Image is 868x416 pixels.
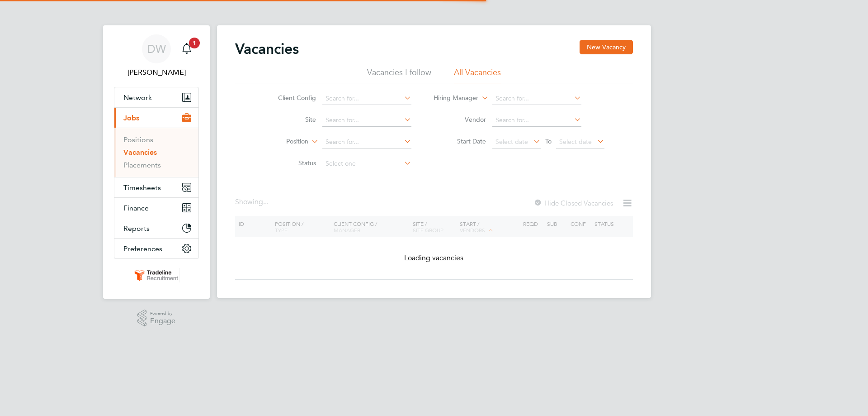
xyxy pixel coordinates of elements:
[426,94,478,103] label: Hiring Manager
[123,135,153,144] a: Positions
[123,224,150,233] span: Reports
[114,87,198,107] button: Network
[178,34,196,63] a: 1
[533,199,613,207] label: Hide Closed Vacancies
[263,197,269,206] span: ...
[580,40,633,54] button: New Vacancy
[322,158,411,170] input: Select one
[137,310,176,327] a: Powered byEngage
[114,239,198,258] button: Preferences
[495,138,528,146] span: Select date
[114,128,198,177] div: Jobs
[559,138,592,146] span: Select date
[322,114,411,127] input: Search for...
[256,137,308,146] label: Position
[133,268,180,282] img: tradelinerecruitment-logo-retina.png
[123,148,157,157] a: Vacancies
[150,310,175,317] span: Powered by
[114,108,198,128] button: Jobs
[123,93,152,102] span: Network
[264,115,316,124] label: Site
[114,177,198,197] button: Timesheets
[114,218,198,238] button: Reports
[492,92,581,105] input: Search for...
[189,38,200,48] span: 1
[454,67,501,83] li: All Vacancies
[123,161,161,169] a: Placements
[434,137,486,145] label: Start Date
[367,67,431,83] li: Vacancies I follow
[492,114,581,127] input: Search for...
[434,115,486,124] label: Vendor
[123,183,161,192] span: Timesheets
[150,317,175,325] span: Engage
[235,40,299,58] h2: Vacancies
[235,197,270,207] div: Showing
[123,204,149,212] span: Finance
[114,198,198,218] button: Finance
[114,268,199,282] a: Go to home page
[264,159,316,167] label: Status
[103,25,210,299] nav: Main navigation
[322,92,411,105] input: Search for...
[114,67,199,78] span: Dean Warren
[322,136,411,148] input: Search for...
[123,114,139,122] span: Jobs
[147,43,166,55] span: DW
[123,244,162,253] span: Preferences
[542,135,554,147] span: To
[114,34,199,78] a: DW[PERSON_NAME]
[264,94,316,102] label: Client Config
